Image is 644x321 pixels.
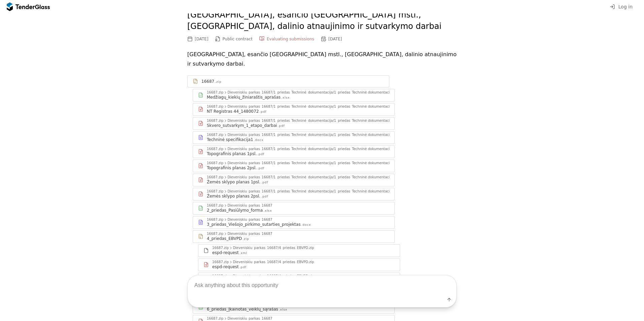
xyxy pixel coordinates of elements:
[187,9,457,32] h2: [GEOGRAPHIC_DATA], esančio [GEOGRAPHIC_DATA] mstl., [GEOGRAPHIC_DATA], dalinio atnaujinimo ir sut...
[233,260,314,264] div: Dieveniskiu_parkas_16687/4_priedas_EBVPD.zip
[207,208,263,213] div: 2_priedas_Pasiūlymo_forma
[212,246,229,250] div: 16687.zip
[227,190,393,193] div: Dieveniskiu_parkas_16687/1_priedas_Techninė_dokumentacija/1_priedas_Techninė dokumentacija
[207,123,277,128] div: Skvero_sutvarkym_1_etapo_darbai
[267,37,314,41] span: Evaluating submissions
[193,202,395,215] a: 16687.zipDieveniskiu_parkas_166872_priedas_Pasiūlymo_forma.xlsx
[193,103,395,116] a: 16687.zipDieveniskiu_parkas_16687/1_priedas_Techninė_dokumentacija/1_priedas_Techninė dokumentaci...
[608,3,635,11] button: Log in
[193,159,395,172] a: 16687.zipDieveniskiu_parkas_16687/1_priedas_Techninė_dokumentacija/1_priedas_Techninė dokumentaci...
[223,37,253,41] span: Public contract
[263,209,272,213] div: .xlsx
[193,145,395,158] a: 16687.zipDieveniskiu_parkas_16687/1_priedas_Techninė_dokumentacija/1_priedas_Techninė dokumentaci...
[227,204,272,207] div: Dieveniskiu_parkas_16687
[227,119,393,122] div: Dieveniskiu_parkas_16687/1_priedas_Techninė_dokumentacija/1_priedas_Techninė dokumentacija
[259,110,266,114] div: .pdf
[207,151,257,156] div: Topografinis planas 1psl.
[187,50,457,69] p: [GEOGRAPHIC_DATA], esančio [GEOGRAPHIC_DATA] mstl., [GEOGRAPHIC_DATA], dalinio atnaujinimo ir sut...
[207,137,253,142] div: Techninė specifikacija1
[207,119,223,122] div: 16687.zip
[261,180,268,185] div: .pdf
[207,147,223,151] div: 16687.zip
[227,162,393,165] div: Dieveniskiu_parkas_16687/1_priedas_Techninė_dokumentacija/1_priedas_Techninė dokumentacija
[281,96,290,100] div: .xlsx
[207,109,259,114] div: NT Registras 44_1480072
[227,147,393,151] div: Dieveniskiu_parkas_16687/1_priedas_Techninė_dokumentacija/1_priedas_Techninė dokumentacija
[193,174,395,186] a: 16687.zipDieveniskiu_parkas_16687/1_priedas_Techninė_dokumentacija/1_priedas_Techninė dokumentaci...
[301,223,311,227] div: .docx
[207,236,242,241] div: 4_priedas_EBVPD
[207,218,223,221] div: 16687.zip
[207,179,260,185] div: Žemės sklypo planas 1psl.
[193,230,395,243] a: 16687.zipDieveniskiu_parkas_166874_priedas_EBVPD.zip
[227,232,272,236] div: Dieveniskiu_parkas_16687
[227,218,272,221] div: Dieveniskiu_parkas_16687
[193,131,395,144] a: 16687.zipDieveniskiu_parkas_16687/1_priedas_Techninė_dokumentacija/1_priedas_Techninė dokumentaci...
[254,138,264,142] div: .docx
[198,244,400,257] a: 16687.zipDieveniskiu_parkas_16687/4_priedas_EBVPD.zipespd-request.xml
[207,162,223,165] div: 16687.zip
[328,37,342,41] div: [DATE]
[212,260,229,264] div: 16687.zip
[187,75,389,87] a: 16687.zip
[207,91,223,94] div: 16687.zip
[261,194,268,199] div: .pdf
[233,246,314,250] div: Dieveniskiu_parkas_16687/4_priedas_EBVPD.zip
[207,165,257,171] div: Topografinis planas 2psl.
[193,117,395,130] a: 16687.zipDieveniskiu_parkas_16687/1_priedas_Techninė_dokumentacija/1_priedas_Techninė dokumentaci...
[207,222,300,227] div: 3_priedas_Viešojo_pirkimo_sutarties_projektas
[257,152,264,156] div: .pdf
[207,105,223,108] div: 16687.zip
[239,251,247,255] div: .xml
[207,133,223,137] div: 16687.zip
[207,176,223,179] div: 16687.zip
[257,166,264,171] div: .pdf
[227,91,393,94] div: Dieveniskiu_parkas_16687/1_priedas_Techninė_dokumentacija/1_priedas_Techninė dokumentacija
[227,105,393,108] div: Dieveniskiu_parkas_16687/1_priedas_Techninė_dokumentacija/1_priedas_Techninė dokumentacija
[207,204,223,207] div: 16687.zip
[201,79,214,84] div: 16687
[215,80,221,84] div: .zip
[212,250,239,255] div: espd-request
[193,188,395,201] a: 16687.zipDieveniskiu_parkas_16687/1_priedas_Techninė_dokumentacija/1_priedas_Techninė dokumentaci...
[207,232,223,236] div: 16687.zip
[207,95,281,100] div: Medžiagų_kiekių_žiniaraštis_aprašas
[243,237,249,241] div: .zip
[193,89,395,102] a: 16687.zipDieveniskiu_parkas_16687/1_priedas_Techninė_dokumentacija/1_priedas_Techninė dokumentaci...
[278,124,285,128] div: .pdf
[207,190,223,193] div: 16687.zip
[198,258,400,271] a: 16687.zipDieveniskiu_parkas_16687/4_priedas_EBVPD.zipespd-request.pdf
[207,193,260,199] div: Žemės sklypo planas 2psl.
[193,216,395,229] a: 16687.zipDieveniskiu_parkas_166873_priedas_Viešojo_pirkimo_sutarties_projektas.docx
[195,37,208,41] div: [DATE]
[227,133,393,137] div: Dieveniskiu_parkas_16687/1_priedas_Techninė_dokumentacija/1_priedas_Techninė dokumentacija
[227,176,393,179] div: Dieveniskiu_parkas_16687/1_priedas_Techninė_dokumentacija/1_priedas_Techninė dokumentacija
[618,4,633,9] span: Log in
